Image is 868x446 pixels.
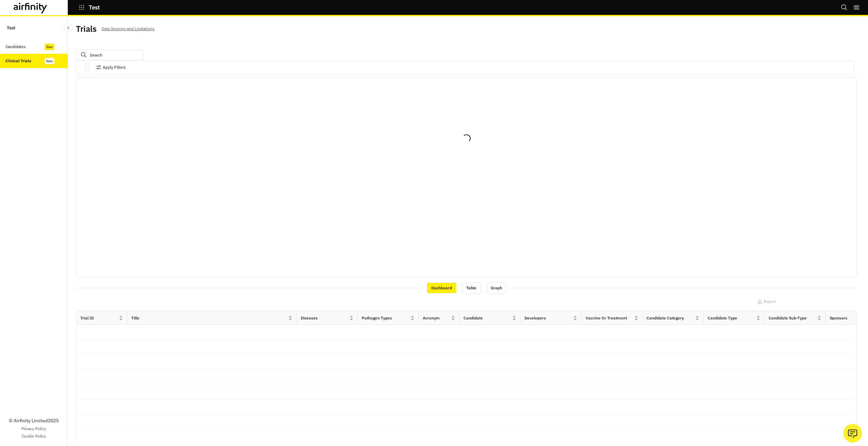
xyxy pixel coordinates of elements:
[486,283,507,293] div: Graph
[22,433,46,439] a: Cookie Policy
[76,49,144,60] input: Search
[462,283,481,293] div: Table
[362,315,392,321] div: Pathogen Types
[9,417,59,424] p: © Airfinity Limited 2025
[841,2,848,13] button: Search
[79,2,100,13] button: Test
[102,25,155,32] p: Data Sources and Limitations
[769,315,807,321] div: Candidate Sub-type
[830,315,847,321] div: Sponsors
[301,315,318,321] div: Diseases
[708,315,737,321] div: Candidate Type
[843,424,862,443] button: Ask our analysts
[80,315,94,321] div: Trial ID
[5,58,31,64] div: Clinical Trials
[64,23,73,32] button: Close Sidebar
[131,315,139,321] div: Title
[463,315,483,321] div: Candidate
[5,44,26,50] div: Candidates
[96,62,126,73] button: Apply Filters
[7,22,15,34] p: Test
[89,4,100,10] p: Test
[427,283,456,293] div: Dashboard
[76,24,96,34] h2: Trials
[647,315,684,321] div: Candidate Category
[764,299,776,304] p: Export
[21,426,46,432] a: Privacy Policy
[586,315,627,321] div: Vaccine or Treatment
[423,315,440,321] div: Acronym
[757,296,776,307] button: Export
[525,315,546,321] div: Developers
[45,58,54,64] div: New
[45,44,54,50] div: New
